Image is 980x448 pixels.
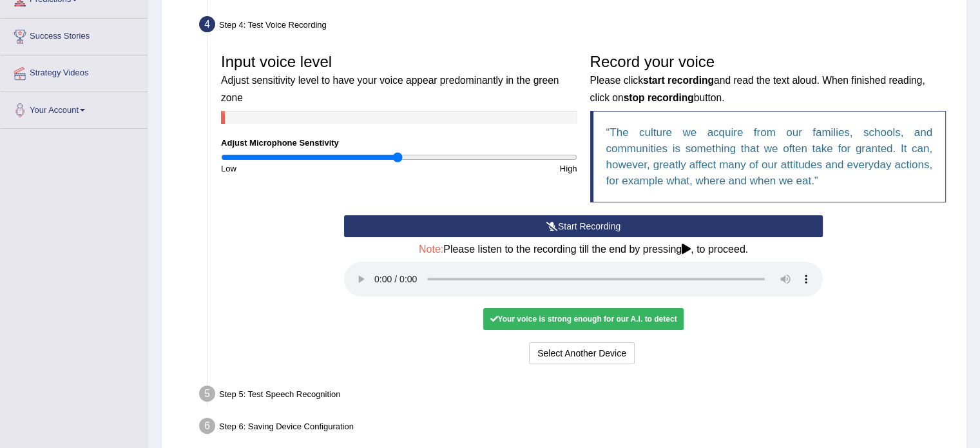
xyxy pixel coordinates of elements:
small: Please click and read the text aloud. When finished reading, click on button. [590,75,925,102]
h3: Input voice level [221,54,577,104]
label: Adjust Microphone Senstivity [221,137,339,149]
a: Strategy Videos [1,55,148,88]
button: Select Another Device [529,342,635,364]
div: Step 4: Test Voice Recording [193,12,961,41]
div: Step 6: Saving Device Configuration [193,414,961,442]
b: stop recording [624,92,694,103]
div: Your voice is strong enough for our A.I. to detect [483,308,683,330]
button: Start Recording [344,215,823,237]
span: Note: [419,244,443,255]
small: Adjust sensitivity level to have your voice appear predominantly in the green zone [221,75,559,102]
b: start recording [643,75,714,86]
a: Your Account [1,92,148,124]
q: The culture we acquire from our families, schools, and communities is something that we often tak... [606,126,933,187]
div: High [399,162,583,175]
div: Low [215,162,399,175]
h3: Record your voice [590,54,946,104]
h4: Please listen to the recording till the end by pressing , to proceed. [344,244,823,255]
a: Success Stories [1,19,148,51]
div: Step 5: Test Speech Recognition [193,382,961,410]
